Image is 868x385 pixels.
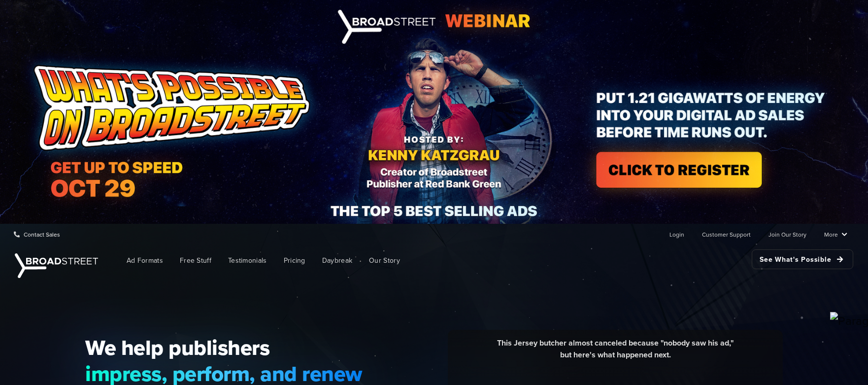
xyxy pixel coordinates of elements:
[127,255,163,266] span: Ad Formats
[362,249,407,272] a: Our Story
[276,249,313,272] a: Pricing
[228,255,267,266] span: Testimonials
[669,224,684,244] a: Login
[180,255,211,266] span: Free Stuff
[455,337,775,368] div: This Jersey butcher almost canceled because "nobody saw his ad," but here's what happened next.
[221,249,274,272] a: Testimonials
[172,249,219,272] a: Free Stuff
[14,224,60,244] a: Contact Sales
[322,255,352,266] span: Daybreak
[768,224,806,244] a: Join Our Story
[824,224,847,244] a: More
[284,255,305,266] span: Pricing
[369,255,400,266] span: Our Story
[85,335,363,360] span: We help publishers
[315,249,360,272] a: Daybreak
[15,253,98,278] img: Broadstreet | The Ad Manager for Small Publishers
[119,249,170,272] a: Ad Formats
[103,245,853,277] nav: Main
[752,249,853,269] a: See What's Possible
[702,224,751,244] a: Customer Support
